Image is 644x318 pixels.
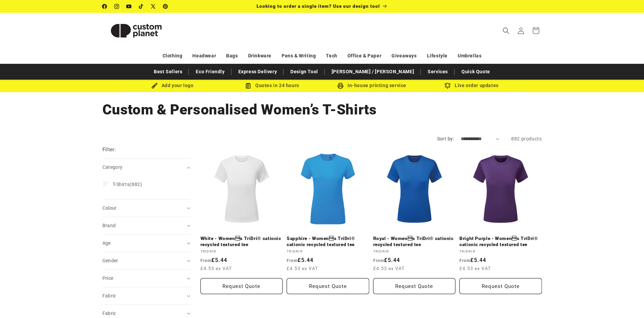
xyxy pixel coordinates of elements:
[102,200,190,217] summary: Colour (0 selected)
[113,182,130,187] span: T-Shirts
[200,236,283,247] a: White - Womens TriDri® cationic recycled textured tee
[102,311,116,316] span: Fabric
[192,50,216,62] a: Headwear
[102,205,117,211] span: Colour
[511,136,542,141] span: 882 products
[102,258,118,263] span: Gender
[102,287,190,304] summary: Fabric (0 selected)
[222,81,322,90] div: Quotes in 24 hours
[102,235,190,252] summary: Age (0 selected)
[337,83,343,89] img: In-house printing
[427,50,448,62] a: Lifestyle
[322,81,422,90] div: In-house printing service
[192,66,228,78] a: Eco Friendly
[200,278,283,294] button: Request Quote
[499,23,514,38] summary: Search
[328,66,418,78] a: [PERSON_NAME] / [PERSON_NAME]
[459,278,542,294] button: Request Quote
[373,278,456,294] button: Request Quote
[163,50,183,62] a: Clothing
[326,50,337,62] a: Tech
[287,236,369,247] a: Sapphire - Womens TriDri® cationic recycled textured tee
[528,245,644,318] iframe: Chat Widget
[445,83,451,89] img: Order updates
[257,3,380,9] span: Looking to order a single item? Use our design tool
[282,50,316,62] a: Pens & Writing
[287,66,321,78] a: Design Tool
[102,240,111,246] span: Age
[102,270,190,287] summary: Price
[458,50,481,62] a: Umbrellas
[113,181,142,187] span: (882)
[102,146,116,154] h2: Filter:
[391,50,416,62] a: Giveaways
[458,66,494,78] a: Quick Quote
[102,223,116,228] span: Brand
[151,83,158,89] img: Brush Icon
[102,275,114,281] span: Price
[102,164,123,170] span: Category
[459,236,542,247] a: Bright Purple - Womens TriDri® cationic recycled textured tee
[248,50,271,62] a: Drinkware
[102,293,116,298] span: Fabric
[422,81,522,90] div: Live order updates
[150,66,186,78] a: Best Sellers
[287,278,369,294] button: Request Quote
[245,83,251,89] img: Order Updates Icon
[102,252,190,269] summary: Gender (0 selected)
[100,13,172,48] a: Custom Planet
[123,81,222,90] div: Add your logo
[102,16,170,46] img: Custom Planet
[102,101,542,119] h1: Custom & Personalised Women’s T-Shirts
[102,217,190,234] summary: Brand (0 selected)
[373,236,456,247] a: Royal - Womens TriDri® cationic recycled textured tee
[235,66,281,78] a: Express Delivery
[226,50,238,62] a: Bags
[437,136,454,141] label: Sort by:
[424,66,451,78] a: Services
[348,50,381,62] a: Office & Paper
[102,159,190,176] summary: Category (0 selected)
